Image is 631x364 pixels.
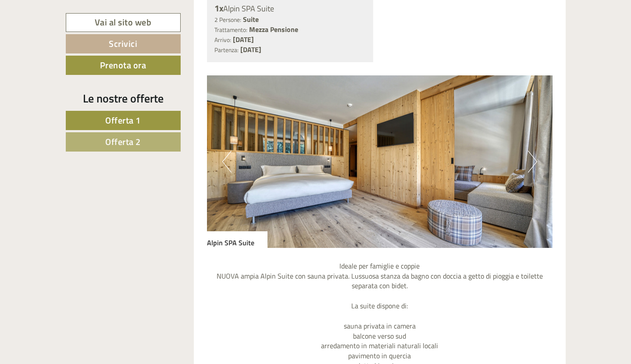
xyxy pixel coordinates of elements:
[105,113,141,127] span: Offerta 1
[214,25,247,34] small: Trattamento:
[240,44,261,55] b: [DATE]
[207,231,267,248] div: Alpin SPA Suite
[222,151,232,173] button: Previous
[66,56,181,75] a: Prenota ora
[66,90,181,106] div: Le nostre offerte
[214,2,366,15] div: Alpin SPA Suite
[66,13,181,32] a: Vai al sito web
[528,151,537,173] button: Next
[233,34,254,45] b: [DATE]
[105,135,141,148] span: Offerta 2
[249,24,298,35] b: Mezza Pensione
[214,1,223,15] b: 1x
[214,35,231,44] small: Arrivo:
[66,34,181,53] a: Scrivici
[243,14,259,25] b: Suite
[214,46,239,54] small: Partenza:
[207,75,553,248] img: image
[214,15,241,24] small: 2 Persone:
